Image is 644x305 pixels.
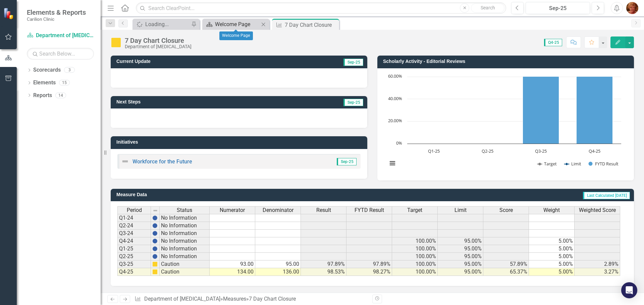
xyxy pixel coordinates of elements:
span: Last Calculated [DATE] [583,192,630,199]
td: 100.00% [392,237,438,245]
td: Q4-25 [117,268,151,276]
td: Q3-24 [117,230,151,237]
a: Loading... [134,20,190,28]
text: Q3-25 [535,148,547,154]
td: 95.00% [438,245,483,253]
img: BgCOk07PiH71IgAAAABJRU5ErkJggg== [152,215,158,221]
span: Status [177,207,192,213]
button: Show FYTD Result [589,161,619,167]
span: Sep-25 [337,158,357,165]
div: Loading... [145,20,190,28]
text: 20.00% [388,118,402,124]
td: 95.00 [255,260,301,268]
td: 100.00% [392,260,438,268]
button: Show Limit [565,161,581,167]
span: Q4-25 [544,39,562,46]
a: Department of [MEDICAL_DATA] [27,32,94,40]
img: BgCOk07PiH71IgAAAABJRU5ErkJggg== [152,246,158,251]
td: 95.00% [438,268,483,276]
span: FYTD Result [355,207,384,213]
h3: Next Steps [116,99,251,104]
img: cBAA0RP0Y6D5n+AAAAAElFTkSuQmCC [152,269,158,275]
td: Q2-25 [117,253,151,260]
td: 2.89% [575,260,620,268]
div: » » [135,295,367,303]
span: Score [499,207,513,213]
img: BgCOk07PiH71IgAAAABJRU5ErkJggg== [152,231,158,236]
img: Not Defined [121,157,129,165]
button: Search [471,3,504,13]
text: Q2-25 [482,148,493,154]
img: BgCOk07PiH71IgAAAABJRU5ErkJggg== [152,223,158,228]
span: Period [127,207,142,213]
td: Q1-24 [117,214,151,222]
div: Welcome Page [219,31,253,40]
td: 57.89% [483,260,529,268]
div: 7 Day Chart Closure [125,37,192,44]
td: 98.53% [301,268,346,276]
h3: Scholarly Activity - Editorial Reviews [383,59,631,64]
span: Elements & Reports [27,8,86,16]
td: 134.00 [210,268,255,276]
h3: Current Update [116,59,271,64]
div: 7 Day Chart Closure [249,296,296,302]
button: Sep-25 [526,2,590,14]
td: 100.00% [392,268,438,276]
small: Carilion Clinic [27,16,86,22]
img: cBAA0RP0Y6D5n+AAAAAElFTkSuQmCC [152,261,158,267]
img: Caution [111,37,121,48]
svg: Interactive chart [384,73,625,174]
td: 98.27% [346,268,392,276]
td: Q1-25 [117,245,151,253]
td: 5.00% [529,268,575,276]
span: Sep-25 [343,99,363,106]
span: Target [407,207,422,213]
td: 5.00% [529,245,575,253]
div: 7 Day Chart Closure [285,21,337,29]
td: Caution [160,260,210,268]
img: Karen Palmieri [626,2,638,14]
span: Sep-25 [343,59,363,66]
td: No Information [160,237,210,245]
span: Denominator [263,207,293,213]
img: 8DAGhfEEPCf229AAAAAElFTkSuQmCC [153,208,158,213]
div: Chart. Highcharts interactive chart. [384,73,627,174]
span: Numerator [220,207,245,213]
td: No Information [160,230,210,237]
td: 95.00% [438,253,483,260]
div: Welcome Page [215,20,259,28]
input: Search Below... [27,48,94,60]
td: 3.27% [575,268,620,276]
td: 95.00% [438,237,483,245]
td: 65.37% [483,268,529,276]
button: Show Target [537,161,557,167]
div: 14 [55,92,66,98]
div: 15 [59,80,70,86]
td: Q4-24 [117,237,151,245]
a: Measures [223,296,246,302]
td: 100.00% [392,253,438,260]
a: Scorecards [33,66,61,74]
button: View chart menu, Chart [388,159,397,168]
img: BgCOk07PiH71IgAAAABJRU5ErkJggg== [152,238,158,244]
span: Search [481,5,495,10]
text: Q4-25 [589,148,600,154]
td: 136.00 [255,268,301,276]
a: Elements [33,79,56,87]
td: Caution [160,268,210,276]
div: Open Intercom Messenger [621,282,637,298]
a: Department of [MEDICAL_DATA] [144,296,220,302]
text: Q1-25 [428,148,440,154]
td: Q2-24 [117,222,151,230]
td: 5.00% [529,237,575,245]
text: 40.00% [388,95,402,101]
text: 60.00% [388,73,402,79]
span: Weight [543,207,560,213]
h3: Initiatives [116,140,364,145]
img: ClearPoint Strategy [3,8,15,19]
span: Result [316,207,331,213]
td: 97.89% [346,260,392,268]
span: Limit [454,207,467,213]
td: 93.00 [210,260,255,268]
img: BgCOk07PiH71IgAAAABJRU5ErkJggg== [152,254,158,259]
